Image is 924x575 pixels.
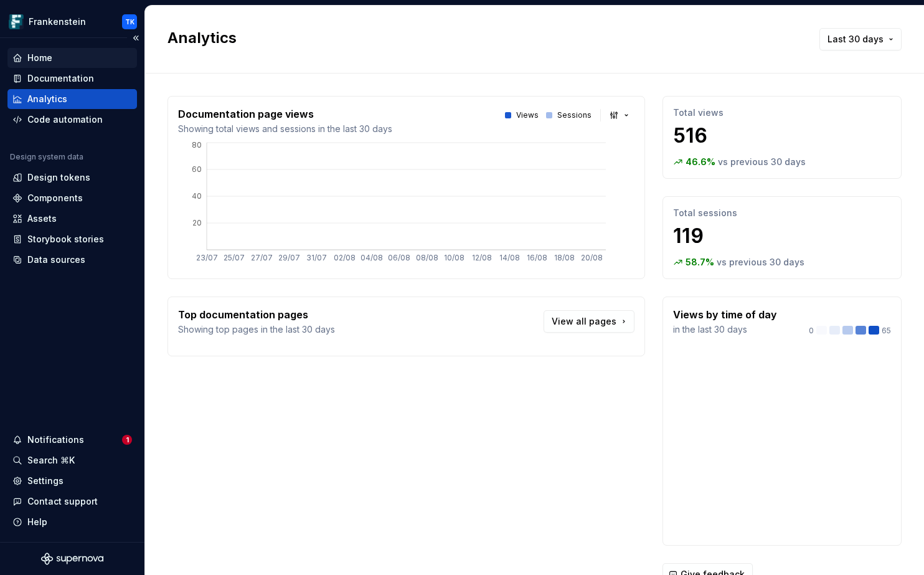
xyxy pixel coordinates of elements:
[27,233,104,245] div: Storybook stories
[7,250,137,270] a: Data sources
[361,253,383,262] tspan: 04/08
[27,516,47,528] div: Help
[7,69,137,88] a: Documentation
[192,140,202,150] tspan: 80
[527,253,547,262] tspan: 16/08
[7,48,137,68] a: Home
[251,253,273,262] tspan: 27/07
[29,16,86,28] div: Frankenstein
[7,450,137,470] button: Search ⌘K
[7,512,137,532] button: Help
[472,253,492,262] tspan: 12/08
[544,310,634,333] a: View all pages
[192,191,202,201] tspan: 40
[178,323,335,336] p: Showing top pages in the last 30 days
[27,192,83,204] div: Components
[673,224,891,249] p: 119
[673,207,891,219] p: Total sessions
[7,430,137,450] button: Notifications1
[416,253,438,262] tspan: 08/08
[27,171,90,184] div: Design tokens
[192,218,202,227] tspan: 20
[718,156,806,168] p: vs previous 30 days
[7,188,137,208] a: Components
[827,33,884,45] span: Last 30 days
[278,253,300,262] tspan: 29/07
[27,72,94,85] div: Documentation
[27,254,85,266] div: Data sources
[7,209,137,229] a: Assets
[192,164,202,174] tspan: 60
[686,156,715,168] p: 46.6 %
[27,434,84,446] div: Notifications
[7,89,137,109] a: Analytics
[444,253,464,262] tspan: 10/08
[499,253,520,262] tspan: 14/08
[27,212,57,225] div: Assets
[388,253,410,262] tspan: 06/08
[27,495,98,508] div: Contact support
[673,107,891,119] p: Total views
[554,253,575,262] tspan: 18/08
[196,253,218,262] tspan: 23/07
[27,93,67,105] div: Analytics
[127,29,144,47] button: Collapse sidebar
[27,475,64,487] div: Settings
[27,113,103,126] div: Code automation
[7,110,137,130] a: Code automation
[557,110,592,120] p: Sessions
[516,110,539,120] p: Views
[178,307,335,322] p: Top documentation pages
[178,123,392,135] p: Showing total views and sessions in the last 30 days
[10,152,83,162] div: Design system data
[673,307,777,322] p: Views by time of day
[2,8,142,35] button: FrankensteinTK
[552,315,616,328] span: View all pages
[334,253,356,262] tspan: 02/08
[673,123,891,148] p: 516
[178,107,392,121] p: Documentation page views
[7,492,137,511] button: Contact support
[809,326,814,336] p: 0
[306,253,327,262] tspan: 31/07
[122,435,132,445] span: 1
[717,256,804,268] p: vs previous 30 days
[686,256,714,268] p: 58.7 %
[7,229,137,249] a: Storybook stories
[27,52,52,64] div: Home
[167,28,799,48] h2: Analytics
[673,323,777,336] p: in the last 30 days
[7,168,137,188] a: Design tokens
[809,326,891,336] div: 65
[41,553,103,565] svg: Supernova Logo
[9,14,24,29] img: d720e2f0-216c-474b-bea5-031157028467.png
[125,17,134,27] div: TK
[224,253,245,262] tspan: 25/07
[581,253,603,262] tspan: 20/08
[7,471,137,491] a: Settings
[27,454,75,467] div: Search ⌘K
[819,28,902,50] button: Last 30 days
